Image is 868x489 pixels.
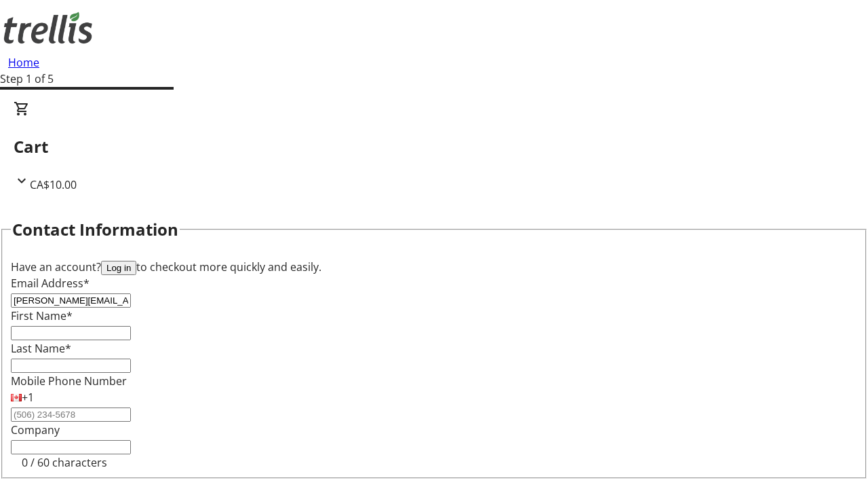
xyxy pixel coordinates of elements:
[11,341,71,356] label: Last Name*
[11,374,127,388] label: Mobile Phone Number
[12,217,178,242] h2: Contact Information
[11,276,90,291] label: Email Address*
[14,134,854,159] h2: Cart
[22,455,107,470] tr-character-limit: 0 / 60 characters
[30,177,77,192] span: CA$10.00
[11,259,857,275] div: Have an account? to checkout more quickly and easily.
[14,101,854,193] div: CartCA$10.00
[11,422,60,437] label: Company
[101,261,136,275] button: Log in
[11,407,131,422] input: (506) 234-5678
[11,308,73,323] label: First Name*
